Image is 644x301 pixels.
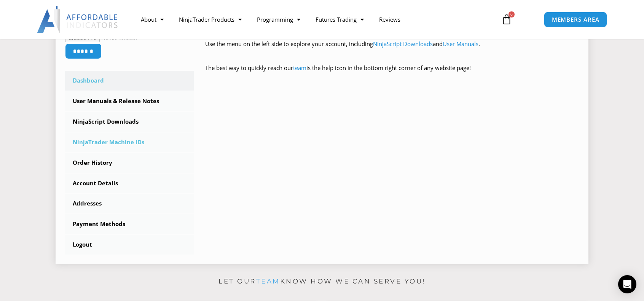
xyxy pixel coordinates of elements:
[65,194,194,213] a: Addresses
[371,11,408,28] a: Reviews
[37,6,119,33] img: LogoAI | Affordable Indicators – NinjaTrader
[133,11,171,28] a: About
[65,153,194,173] a: Order History
[65,235,194,255] a: Logout
[205,63,579,84] p: The best way to quickly reach our is the help icon in the bottom right corner of any website page!
[56,276,588,288] p: Let our know how we can serve you!
[65,71,194,91] a: Dashboard
[552,17,599,22] span: MEMBERS AREA
[65,214,194,234] a: Payment Methods
[490,8,523,30] a: 0
[65,71,194,255] nav: Account pages
[249,11,308,28] a: Programming
[544,12,607,27] a: MEMBERS AREA
[65,91,194,111] a: User Manuals & Release Notes
[509,11,515,18] span: 0
[308,11,371,28] a: Futures Trading
[65,132,194,152] a: NinjaTrader Machine IDs
[65,112,194,132] a: NinjaScript Downloads
[171,11,249,28] a: NinjaTrader Products
[256,277,280,285] a: team
[443,40,478,48] a: User Manuals
[65,174,194,193] a: Account Details
[373,40,433,48] a: NinjaScript Downloads
[618,275,636,293] div: Open Intercom Messenger
[293,64,306,72] a: team
[133,11,493,28] nav: Menu
[205,39,579,60] p: Use the menu on the left side to explore your account, including and .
